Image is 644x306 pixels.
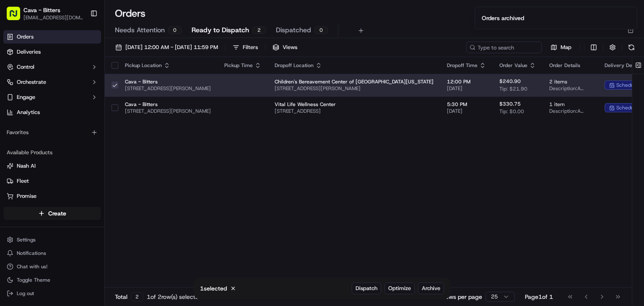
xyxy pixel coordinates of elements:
button: Promise [3,189,101,203]
img: 8571987876998_91fb9ceb93ad5c398215_72.jpg [18,80,33,95]
span: Chat with us! [17,263,47,270]
button: Toggle Theme [3,274,101,286]
a: Deliveries [3,45,101,59]
button: Fleet [3,174,101,188]
a: 💻API Documentation [68,184,138,199]
div: Pickup Location [125,62,211,69]
span: 5:30 PM [447,101,486,108]
div: Dropoff Time [447,62,486,69]
span: scheduled [616,104,641,111]
button: Archive [418,283,444,294]
span: Cava Bitters [26,130,57,136]
button: Dispatch [352,283,381,294]
span: Settings [17,236,36,243]
img: 1736555255976-a54dd68f-1ca7-489b-9aae-adbdc363a1c4 [8,80,23,95]
span: • [91,152,94,159]
a: Analytics [3,106,101,119]
span: Wisdom [PERSON_NAME] [26,152,89,159]
div: Start new chat [38,80,138,88]
div: Order Details [549,62,591,69]
img: Cava Bitters [8,122,22,135]
span: $330.75 [499,101,521,107]
span: Knowledge Base [17,187,64,195]
span: Notifications [17,250,46,257]
span: Orchestrate [17,78,46,86]
button: [DATE] 12:00 AM - [DATE] 11:59 PM [112,41,222,53]
button: Notifications [3,247,101,259]
span: Control [17,63,34,71]
span: Vital Life Wellness Center [275,101,434,108]
div: 1 of 2 row(s) selected. [147,293,203,301]
a: Promise [7,192,98,200]
span: Orders [17,33,34,41]
button: Orchestrate [3,75,101,89]
span: Dispatch [356,285,377,292]
input: Got a question? Start typing here... [22,54,151,62]
span: Map [561,44,571,51]
div: 0 [314,26,328,34]
button: See all [130,107,153,117]
div: Page 1 of 1 [525,293,553,301]
span: • [59,130,62,136]
img: 1736555255976-a54dd68f-1ca7-489b-9aae-adbdc363a1c4 [17,153,23,159]
button: [EMAIL_ADDRESS][DOMAIN_NAME] [23,14,83,21]
span: Children's Bereavement Center of [GEOGRAPHIC_DATA][US_STATE] [275,78,434,85]
span: Cava - Bitters [125,101,211,108]
div: We're available if you need us! [38,88,115,95]
span: Dispatched [276,25,311,35]
button: Start new chat [143,82,153,92]
button: Log out [3,288,101,299]
span: Description: A catering order including chicken and rice, Greek salad, grilled chicken and vegeta... [549,108,591,114]
p: Welcome 👋 [8,33,153,47]
div: Orders archived [482,14,524,22]
span: Cava - Bitters [125,78,211,85]
span: [DATE] [96,152,113,159]
span: 12:00 PM [447,78,486,85]
button: Refresh [626,41,637,53]
span: Toggle Theme [17,277,50,283]
span: Log out [17,290,34,297]
button: Views [269,41,301,53]
button: Chat with us! [3,261,101,272]
span: [DATE] [447,108,486,114]
a: Fleet [7,177,98,185]
span: Views [283,44,297,51]
img: Nash [8,8,25,25]
span: Nash AI [17,162,36,170]
button: Control [3,60,101,74]
span: Fleet [17,177,29,185]
span: Tip: $21.90 [499,86,527,92]
span: Analytics [17,109,40,116]
button: Create [3,207,101,220]
div: 0 [168,26,182,34]
span: Engage [17,93,35,101]
span: Optimize [388,285,411,292]
span: [STREET_ADDRESS][PERSON_NAME] [125,85,211,92]
span: scheduled [616,82,641,88]
span: Tip: $0.00 [499,108,524,115]
a: Nash AI [7,162,98,170]
button: Map [545,42,577,52]
button: Settings [3,234,101,246]
img: Wisdom Oko [8,144,22,161]
span: Pylon [83,207,101,214]
input: Type to search [466,41,542,53]
div: Favorites [3,126,101,139]
span: Deliveries [17,48,41,56]
h1: Orders [115,7,145,20]
div: Available Products [3,146,101,159]
span: [STREET_ADDRESS] [275,108,434,114]
span: Promise [17,192,36,200]
span: 2 items [549,78,591,85]
span: $240.90 [499,78,521,85]
button: Cava - Bitters [23,6,60,14]
span: Archive [422,285,440,292]
span: Ready to Dispatch [192,25,249,35]
span: [STREET_ADDRESS][PERSON_NAME] [125,108,211,114]
button: Cava - Bitters[EMAIL_ADDRESS][DOMAIN_NAME] [3,3,87,23]
span: API Documentation [79,187,135,195]
div: 💻 [71,188,78,194]
div: Filters [243,44,258,51]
